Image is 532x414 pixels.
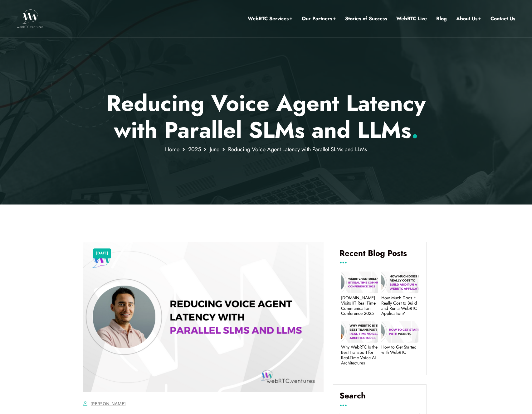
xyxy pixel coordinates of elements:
h4: Recent Blog Posts [339,248,420,263]
a: Our Partners [302,15,336,23]
a: Stories of Success [345,15,387,23]
a: Why WebRTC Is the Best Transport for Real-Time Voice AI Architectures [341,344,378,365]
a: [DOMAIN_NAME] Visits IIT Real Time Communication Conference 2025 [341,295,378,316]
a: How to Get Started with WebRTC [381,344,418,355]
a: Blog [436,15,447,23]
a: WebRTC Services [248,15,292,23]
a: [DATE] [96,249,108,258]
a: 2025 [188,145,201,153]
img: WebRTC.ventures [17,9,43,28]
span: Reducing Voice Agent Latency with Parallel SLMs and LLMs [228,145,367,153]
a: WebRTC Live [396,15,427,23]
span: . [411,114,418,146]
label: Search [339,391,420,405]
a: Contact Us [491,15,515,23]
h1: Reducing Voice Agent Latency with Parallel SLMs and LLMs [83,90,449,144]
a: How Much Does It Really Cost to Build and Run a WebRTC Application? [381,295,418,316]
a: About Us [456,15,481,23]
a: Home [165,145,179,153]
a: June [210,145,219,153]
a: [PERSON_NAME] [90,401,126,407]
